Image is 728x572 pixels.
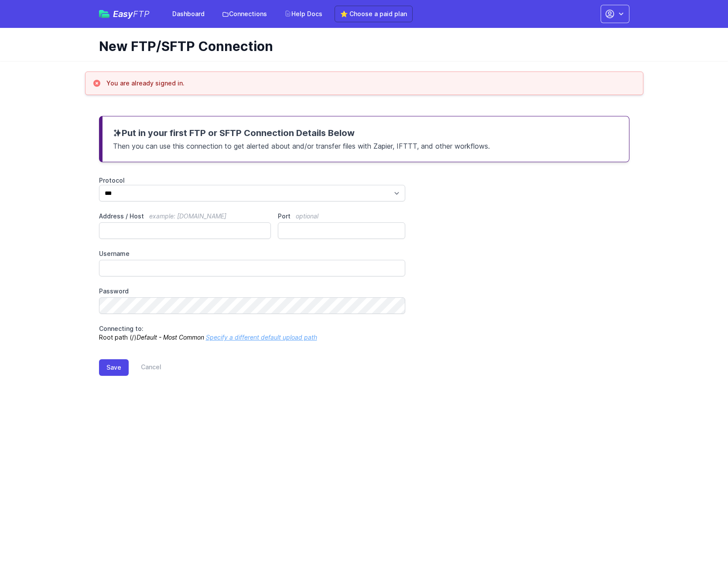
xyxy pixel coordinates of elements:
[99,176,406,185] label: Protocol
[113,10,150,18] span: Easy
[99,249,406,258] label: Username
[99,287,406,296] label: Password
[296,212,318,220] span: optional
[99,359,129,376] button: Save
[99,10,150,18] a: EasyFTP
[99,324,406,342] p: Root path (/)
[129,359,161,376] a: Cancel
[335,6,413,22] a: ⭐ Choose a paid plan
[99,38,622,54] h1: New FTP/SFTP Connection
[99,10,109,18] img: easyftp_logo.png
[149,212,226,220] span: example: [DOMAIN_NAME]
[99,212,271,221] label: Address / Host
[137,334,204,341] i: Default - Most Common
[99,325,144,332] span: Connecting to:
[113,139,619,151] p: Then you can use this connection to get alerted about and/or transfer files with Zapier, IFTTT, a...
[106,79,185,88] h3: You are already signed in.
[206,334,317,341] a: Specify a different default upload path
[167,6,210,22] a: Dashboard
[133,9,150,19] span: FTP
[279,6,328,22] a: Help Docs
[278,212,405,221] label: Port
[113,127,619,139] h3: Put in your first FTP or SFTP Connection Details Below
[217,6,272,22] a: Connections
